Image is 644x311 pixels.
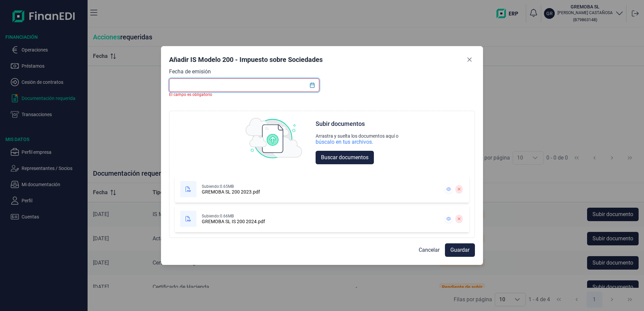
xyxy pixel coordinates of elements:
div: Arrastra y suelta los documentos aquí o [316,133,398,139]
span: Buscar documentos [321,153,368,162]
button: Cancelar [413,243,445,257]
button: Guardar [445,243,475,257]
span: Cancelar [419,246,440,254]
div: Añadir IS Modelo 200 - Impuesto sobre Sociedades [169,55,323,64]
button: Close [464,54,475,65]
button: Choose Date [306,79,319,91]
div: búscalo en tus archivos. [316,139,373,145]
div: GREMOBA SL IS 200 2024.pdf [202,219,265,224]
div: Subir documentos [316,120,365,128]
button: Buscar documentos [316,151,374,164]
label: Fecha de emisión [169,68,211,76]
div: Subiendo: 0.66MB [202,213,265,219]
span: Guardar [450,246,470,254]
div: El campo es obligatorio [169,92,319,97]
div: búscalo en tus archivos. [316,139,398,145]
div: Subiendo: 0.65MB [202,184,260,189]
img: upload img [246,118,302,158]
div: GREMOBA SL 200 2023.pdf [202,189,260,195]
